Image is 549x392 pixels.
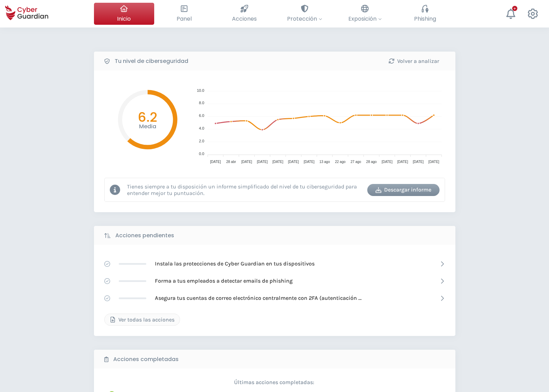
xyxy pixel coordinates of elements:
button: Acciones [214,3,275,25]
tspan: 27 ago [350,160,361,164]
tspan: [DATE] [381,160,392,164]
button: Ver todas las acciones [104,314,180,326]
tspan: [DATE] [304,160,315,164]
button: Volver a analizar [378,55,450,67]
tspan: 6.0 [199,113,204,118]
b: Tu nivel de ciberseguridad [115,57,188,65]
tspan: 13 ago [319,160,330,164]
div: Ver todas las acciones [110,316,175,324]
tspan: [DATE] [397,160,408,164]
p: Instala las protecciones de Cyber Guardian en tus dispositivos [155,260,315,268]
button: Phishing [395,3,455,25]
tspan: [DATE] [210,160,221,164]
tspan: [DATE] [428,160,439,164]
tspan: 28 abr [226,160,236,164]
span: Panel [177,14,192,23]
div: Descargar informe [372,186,434,194]
span: Inicio [117,14,131,23]
button: Protección [275,3,335,25]
tspan: [DATE] [413,160,424,164]
button: Panel [154,3,214,25]
tspan: [DATE] [257,160,268,164]
tspan: 4.0 [199,126,204,130]
p: Forma a tus empleados a detectar emails de phishing [155,277,293,285]
button: Inicio [94,3,154,25]
tspan: [DATE] [288,160,299,164]
button: Descargar informe [367,184,440,196]
tspan: 0.0 [199,152,204,156]
span: Protección [287,14,322,23]
tspan: 8.0 [199,101,204,105]
button: Exposición [335,3,395,25]
tspan: [DATE] [272,160,283,164]
p: Últimas acciones completadas: [234,379,392,386]
p: Asegura tus cuentas de correo electrónico centralmente con 2FA (autenticación de doble factor) [155,294,361,302]
tspan: 28 ago [366,160,377,164]
b: Acciones pendientes [115,231,174,240]
tspan: [DATE] [241,160,252,164]
div: Volver a analizar [383,57,445,65]
tspan: 10.0 [197,88,204,92]
span: Acciones [232,14,257,23]
span: Phishing [414,14,436,23]
p: Tienes siempre a tu disposición un informe simplificado del nivel de tu ciberseguridad para enten... [127,183,362,196]
b: Acciones completadas [113,355,179,363]
span: Exposición [348,14,382,23]
div: + [512,6,517,11]
tspan: 22 ago [335,160,346,164]
tspan: 2.0 [199,139,204,143]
